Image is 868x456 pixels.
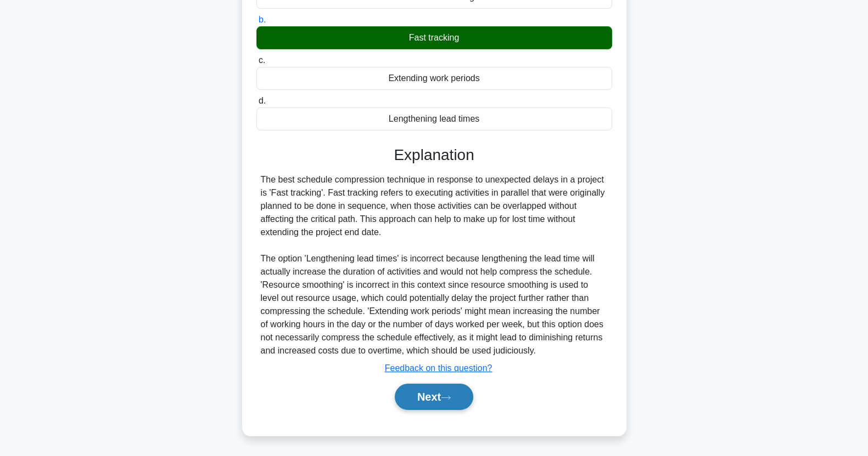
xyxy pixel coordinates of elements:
[256,107,612,130] div: Lengthening lead times
[263,146,606,164] h3: Explanation
[259,96,266,105] span: d.
[385,363,492,373] a: Feedback on this question?
[256,67,612,90] div: Extending work periods
[259,15,266,24] span: b.
[261,173,608,357] div: The best schedule compression technique in response to unexpected delays in a project is 'Fast tr...
[256,26,612,49] div: Fast tracking
[259,55,265,65] span: c.
[395,384,473,410] button: Next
